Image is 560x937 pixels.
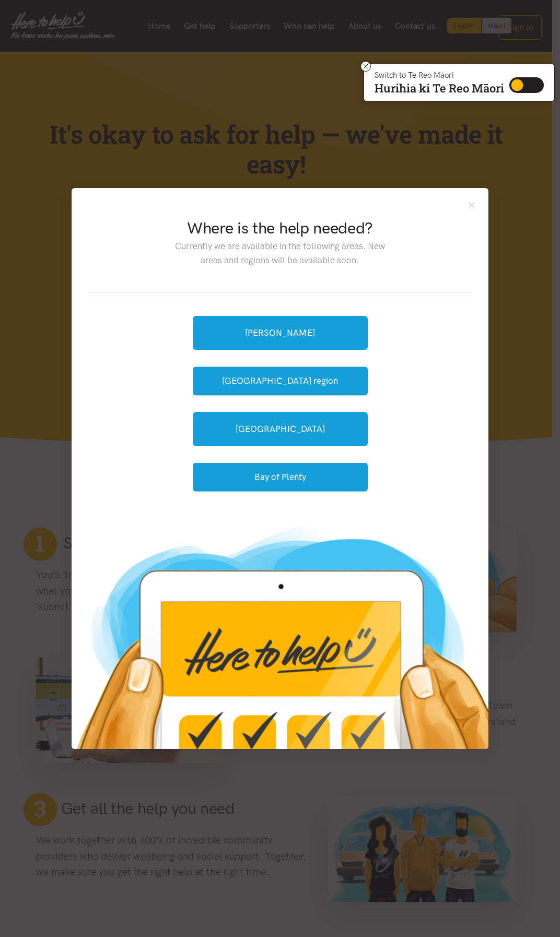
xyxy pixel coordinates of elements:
[467,201,476,209] button: Close
[375,84,504,93] p: Hurihia ki Te Reo Māori
[193,412,368,446] a: [GEOGRAPHIC_DATA]
[167,239,393,267] p: Currently we are available in the following areas. New areas and regions will be available soon.
[375,72,504,78] p: Switch to Te Reo Māori
[167,217,393,239] h2: Where is the help needed?
[193,367,368,395] button: [GEOGRAPHIC_DATA] region
[193,463,368,491] button: Bay of Plenty
[193,316,368,350] a: [PERSON_NAME]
